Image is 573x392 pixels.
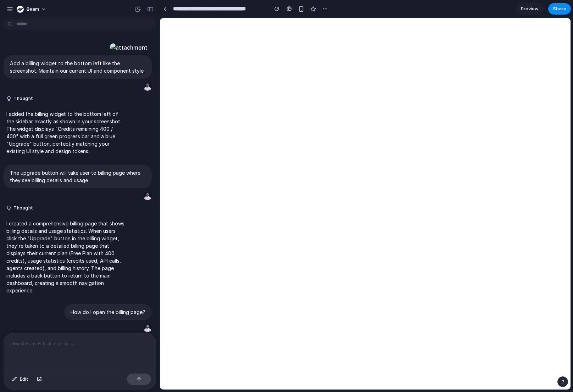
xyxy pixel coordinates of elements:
[6,110,125,155] p: I added the billing widget to the bottom left of the sidebar exactly as shown in your screenshot....
[20,376,28,383] span: Edit
[10,169,145,184] p: The upgrade button will take user to billing page where they see billing details and usage
[27,6,39,13] span: beam
[9,374,32,385] button: Edit
[516,3,544,15] a: Preview
[71,308,145,316] p: How do I open the billing page?
[553,5,566,12] span: Share
[14,4,50,15] button: beam
[10,60,145,74] p: Add a billing widget to the bottom left like the screenshot. Maintain our current UI and componen...
[6,220,125,294] p: I created a comprehensive billing page that shows billing details and usage statistics. When user...
[521,5,539,12] span: Preview
[548,3,571,15] button: Share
